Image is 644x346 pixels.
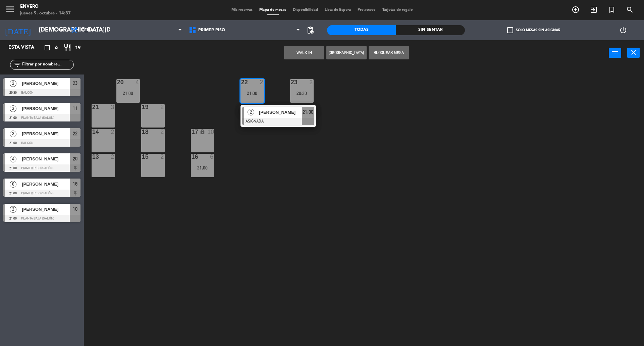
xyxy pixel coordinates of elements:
div: 6 [210,154,214,160]
div: 3 [111,104,115,110]
span: pending_actions [306,26,314,34]
span: 20 [73,155,77,163]
div: 20:30 [290,91,314,96]
div: 2 [260,79,264,85]
span: Primer Piso [198,28,225,33]
div: 2 [160,154,164,160]
span: 2 [248,109,254,115]
div: 21:00 [191,165,214,170]
div: 10 [207,129,214,135]
span: [PERSON_NAME] [259,109,302,116]
span: Cena [82,28,93,33]
span: check_box_outline_blank [507,27,513,33]
div: 16 [192,154,192,160]
div: jueves 9. octubre - 14:37 [20,10,71,17]
span: 2 [10,131,16,137]
i: search [626,6,634,14]
i: filter_list [13,61,21,69]
span: [PERSON_NAME] [22,105,70,112]
div: Envero [20,3,71,10]
i: menu [5,4,15,14]
span: 3 [10,105,16,112]
button: power_input [609,48,621,58]
div: 2 [160,104,164,110]
button: Bloquear Mesa [369,46,409,59]
button: menu [5,4,15,16]
i: power_input [611,48,619,56]
span: 2 [10,206,16,213]
input: Filtrar por nombre... [21,61,73,68]
span: Mapa de mesas [256,8,289,12]
div: 2 [160,129,164,135]
div: 20 [117,79,117,85]
i: power_settings_new [619,26,627,34]
span: 6 [55,44,58,52]
div: 22 [241,79,241,85]
span: Mis reservas [228,8,256,12]
span: Tarjetas de regalo [379,8,416,12]
span: 6 [10,181,16,188]
label: Solo mesas sin asignar [507,27,560,33]
i: arrow_drop_down [57,26,65,34]
button: close [627,48,640,58]
i: restaurant [63,44,71,52]
span: 22 [73,130,77,138]
div: 4 [136,79,140,85]
span: [PERSON_NAME] [22,155,70,162]
div: Esta vista [3,44,48,52]
span: Disponibilidad [289,8,321,12]
i: lock [200,129,205,135]
span: Lista de Espera [321,8,354,12]
span: 4 [10,156,16,162]
span: 2 [10,80,16,87]
span: 19 [75,44,80,52]
span: 21:00 [303,108,313,116]
span: [PERSON_NAME] [22,206,70,213]
i: exit_to_app [590,6,598,14]
span: 23 [73,79,77,87]
button: [GEOGRAPHIC_DATA] [326,46,367,59]
div: 21:00 [240,91,264,96]
div: Todas [327,25,396,35]
div: 17 [192,129,192,135]
button: WALK IN [284,46,324,59]
i: crop_square [43,44,51,52]
i: close [630,48,638,56]
i: add_circle_outline [572,6,580,14]
div: 21:00 [116,91,140,96]
i: turned_in_not [608,6,616,14]
span: [PERSON_NAME] [22,80,70,87]
span: 11 [73,104,77,112]
span: [PERSON_NAME] [22,130,70,137]
div: 2 [309,79,313,85]
div: Sin sentar [396,25,465,35]
span: 16 [73,180,77,188]
span: [PERSON_NAME] [22,181,70,188]
div: 2 [111,129,115,135]
div: 2 [111,154,115,160]
span: Pre-acceso [354,8,379,12]
span: 10 [73,205,77,213]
